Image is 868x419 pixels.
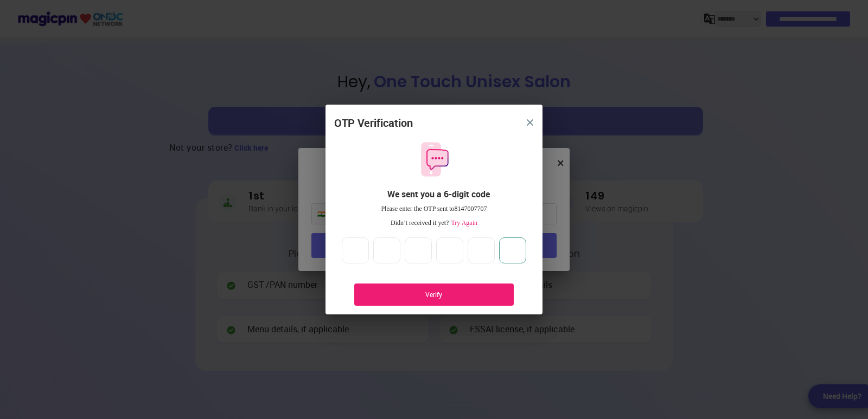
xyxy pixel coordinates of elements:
[371,290,497,299] div: Verify
[334,204,534,214] div: Please enter the OTP sent to 8147007707
[520,113,540,132] button: close
[334,115,413,131] div: OTP Verification
[416,141,452,178] img: otpMessageIcon.11fa9bf9.svg
[449,219,477,227] span: Try Again
[527,119,533,126] img: 8zTxi7IzMsfkYqyYgBgfvSHvmzQA9juT1O3mhMgBDT8p5s20zMZ2JbefE1IEBlkXHwa7wAFxGwdILBLhkAAAAASUVORK5CYII=
[334,218,534,228] div: Didn’t received it yet?
[343,188,534,201] div: We sent you a 6-digit code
